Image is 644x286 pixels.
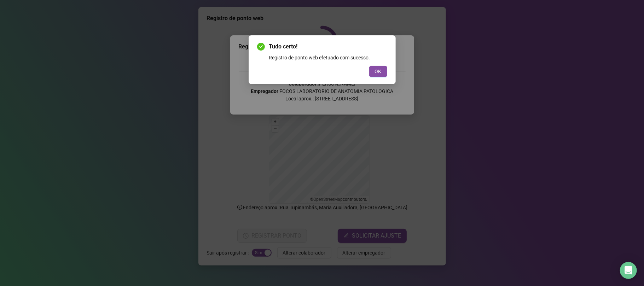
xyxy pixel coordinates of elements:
div: Open Intercom Messenger [620,262,637,279]
span: check-circle [257,43,265,51]
div: Registro de ponto web efetuado com sucesso. [269,54,387,62]
span: OK [375,68,382,75]
button: OK [369,66,387,77]
span: Tudo certo! [269,42,387,51]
